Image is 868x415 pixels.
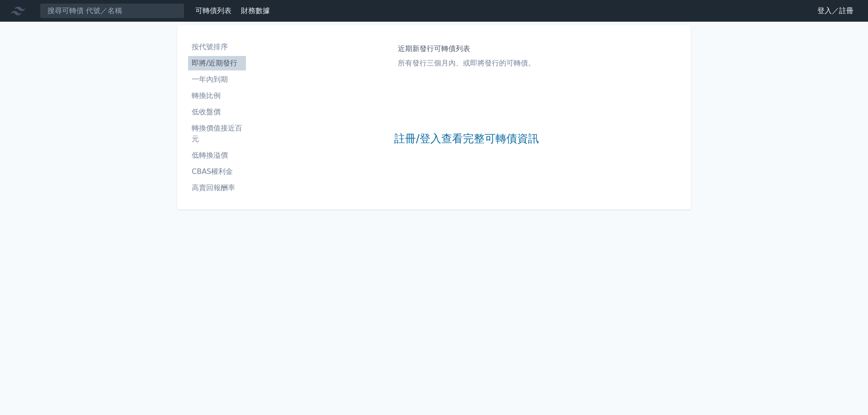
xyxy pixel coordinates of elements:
a: CBAS權利金 [188,164,246,179]
a: 一年內到期 [188,72,246,87]
a: 轉換價值接近百元 [188,121,246,146]
li: 轉換價值接近百元 [188,123,246,145]
li: 高賣回報酬率 [188,182,246,193]
li: 按代號排序 [188,42,246,52]
a: 高賣回報酬率 [188,181,246,195]
a: 可轉債列表 [195,6,231,15]
li: 即將/近期發行 [188,58,246,69]
a: 註冊/登入查看完整可轉債資訊 [394,132,539,146]
input: 搜尋可轉債 代號／名稱 [40,3,184,19]
a: 財務數據 [241,6,270,15]
li: 一年內到期 [188,74,246,85]
a: 轉換比例 [188,89,246,103]
a: 登入／註冊 [810,4,861,18]
li: 低轉換溢價 [188,150,246,161]
li: CBAS權利金 [188,166,246,177]
h1: 近期新發行可轉債列表 [398,43,535,54]
li: 轉換比例 [188,90,246,101]
a: 即將/近期發行 [188,56,246,70]
a: 按代號排序 [188,40,246,54]
li: 低收盤價 [188,107,246,117]
p: 所有發行三個月內、或即將發行的可轉債。 [398,58,535,69]
a: 低轉換溢價 [188,148,246,163]
a: 低收盤價 [188,105,246,119]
